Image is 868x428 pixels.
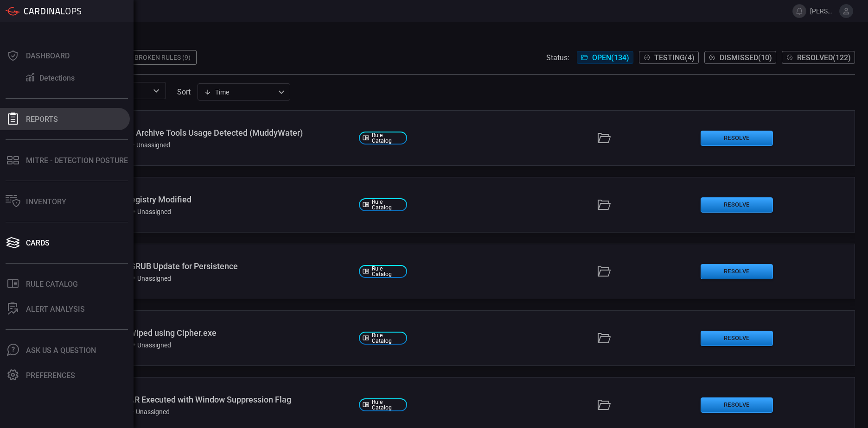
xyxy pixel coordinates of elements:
[546,53,569,62] span: Status:
[372,399,403,410] span: Rule Catalog
[372,266,403,277] span: Rule Catalog
[701,331,773,346] button: Resolve
[701,264,773,279] button: Resolve
[26,197,66,206] div: Inventory
[150,84,163,97] button: Open
[372,333,403,344] span: Rule Catalog
[782,51,855,64] button: Resolved(122)
[69,128,351,138] div: Windows - Native Archive Tools Usage Detected (MuddyWater)
[26,280,78,289] div: Rule Catalog
[26,305,85,314] div: ALERT ANALYSIS
[639,51,699,64] button: Testing(4)
[654,53,695,62] span: Testing ( 4 )
[372,199,403,210] span: Rule Catalog
[720,53,772,62] span: Dismissed ( 10 )
[69,395,351,404] div: Windows - WinRAR Executed with Window Suppression Flag
[704,51,776,64] button: Dismissed(10)
[26,115,58,124] div: Reports
[592,53,629,62] span: Open ( 134 )
[577,51,633,64] button: Open(134)
[69,261,351,271] div: Linux - Possible GRUB Update for Persistence
[128,341,171,349] div: Unassigned
[129,50,197,65] div: Broken Rules (9)
[26,239,50,247] div: Cards
[26,371,75,380] div: Preferences
[810,7,836,15] span: [PERSON_NAME].[PERSON_NAME]
[127,141,170,149] div: Unassigned
[128,208,171,215] div: Unassigned
[701,131,773,146] button: Resolve
[69,328,351,338] div: Windows - Data Wiped using Cipher.exe
[127,408,170,415] div: Unassigned
[39,74,75,82] div: Detections
[177,88,191,96] label: sort
[26,156,128,165] div: MITRE - Detection Posture
[797,53,851,62] span: Resolved ( 122 )
[128,275,171,282] div: Unassigned
[701,197,773,213] button: Resolve
[204,88,275,97] div: Time
[26,51,70,60] div: Dashboard
[372,132,403,144] span: Rule Catalog
[701,397,773,413] button: Resolve
[69,195,351,204] div: Windows - IME Registry Modified
[26,346,96,355] div: Ask Us A Question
